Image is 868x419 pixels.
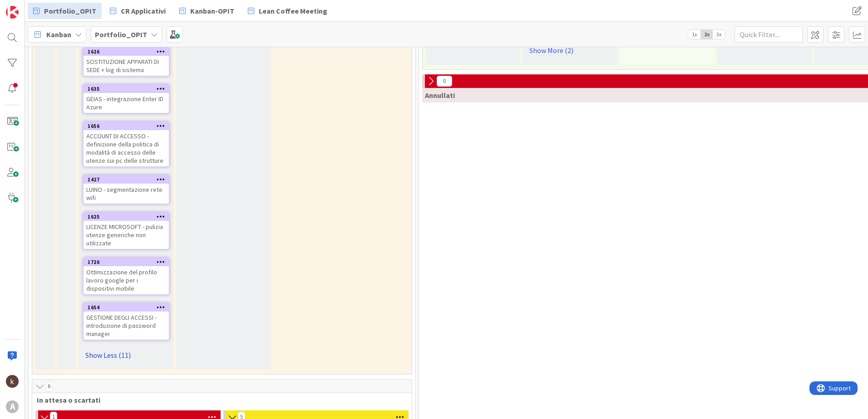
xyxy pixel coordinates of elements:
[28,3,102,19] a: Portfolio_OPIT
[84,48,169,56] div: 1626
[88,86,169,92] div: 1635
[84,56,169,76] div: SOSTITUZIONE APPARATI DI SEDE + log di sistema
[190,5,234,16] span: Kanban-OPIT
[700,30,713,39] span: 2x
[88,214,169,220] div: 1625
[83,257,170,295] a: 1726Ottimizzazione del profilo lavoro google per i dispositivi mobile
[242,3,333,19] a: Lean Coffee Meeting
[688,30,700,39] span: 1x
[46,29,71,40] span: Kanban
[84,266,169,294] div: Ottimizzazione del profilo lavoro google per i dispositivi mobile
[84,48,169,76] div: 1626SOSTITUZIONE APPARATI DI SEDE + log di sistema
[6,400,19,413] div: A
[45,381,53,392] span: 6
[84,122,169,166] div: 1656ACCOUNT DI ACCESSO - definizione della politica di modalità di accesso delle utenze sui pc de...
[84,258,169,294] div: 1726Ottimizzazione del profilo lavoro google per i dispositivi mobile
[527,43,614,58] a: Show More (2)
[83,121,170,167] a: 1656ACCOUNT DI ACCESSO - definizione della politica di modalità di accesso delle utenze sui pc de...
[83,348,170,362] a: Show Less (11)
[83,47,170,77] a: 1626SOSTITUZIONE APPARATI DI SEDE + log di sistema
[121,5,166,16] span: CR Applicativi
[174,3,240,19] a: Kanban-OPIT
[88,259,169,265] div: 1726
[84,85,169,113] div: 1635GEIAS - integrazione Enter ID Azure
[88,176,169,183] div: 1427
[83,84,170,114] a: 1635GEIAS - integrazione Enter ID Azure
[84,184,169,204] div: LUINO - segmentazione rete wifi
[437,76,452,87] span: 0
[425,91,455,100] span: Annullati
[95,30,147,39] b: Portfolio_OPIT
[44,5,96,16] span: Portfolio_OPIT
[84,258,169,266] div: 1726
[6,375,19,388] img: kh
[259,5,327,16] span: Lean Coffee Meeting
[84,303,169,312] div: 1654
[83,175,170,205] a: 1427LUINO - segmentazione rete wifi
[88,123,169,129] div: 1656
[88,49,169,55] div: 1626
[88,304,169,311] div: 1654
[84,130,169,166] div: ACCOUNT DI ACCESSO - definizione della politica di modalità di accesso delle utenze sui pc delle ...
[84,175,169,184] div: 1427
[104,3,171,19] a: CR Applicativi
[83,212,170,250] a: 1625LICENZE MICROSOFT - pulizia utenze generiche non utilizzate
[84,122,169,130] div: 1656
[84,93,169,113] div: GEIAS - integrazione Enter ID Azure
[19,1,41,12] span: Support
[84,85,169,93] div: 1635
[6,6,19,19] img: Visit kanbanzone.com
[84,213,169,249] div: 1625LICENZE MICROSOFT - pulizia utenze generiche non utilizzate
[84,303,169,340] div: 1654GESTIONE DEGLI ACCESSI - introduzione di password manager
[713,30,725,39] span: 3x
[84,312,169,340] div: GESTIONE DEGLI ACCESSI - introduzione di password manager
[37,395,400,404] span: In attesa o scartati
[84,175,169,204] div: 1427LUINO - segmentazione rete wifi
[84,213,169,221] div: 1625
[84,221,169,249] div: LICENZE MICROSOFT - pulizia utenze generiche non utilizzate
[735,26,803,43] input: Quick Filter...
[83,302,170,341] a: 1654GESTIONE DEGLI ACCESSI - introduzione di password manager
